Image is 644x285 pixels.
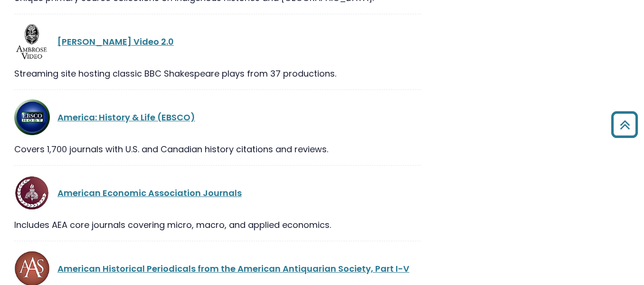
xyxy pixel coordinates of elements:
div: Covers 1,700 journals with U.S. and Canadian history citations and reviews. [14,143,421,156]
a: [PERSON_NAME] Video 2.0 [57,36,174,48]
a: American Historical Periodicals from the American Antiquarian Society, Part I-V [57,263,409,275]
a: America: History & Life (EBSCO) [57,111,195,123]
div: Includes AEA core journals covering micro, macro, and applied economics. [14,218,421,231]
img: Logo - Text reading EBSCO [14,99,50,135]
div: Streaming site hosting classic BBC Shakespeare plays from 37 productions. [14,67,421,80]
a: American Economic Association Journals [57,187,242,199]
a: Back to Top [607,116,642,133]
